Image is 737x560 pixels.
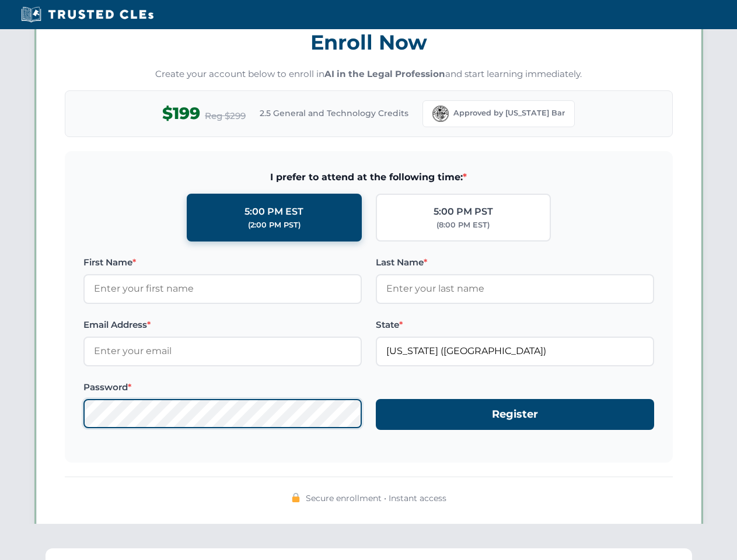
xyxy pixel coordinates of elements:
[205,109,246,123] span: Reg $299
[291,493,301,502] img: 🔒
[434,204,493,219] div: 5:00 PM PST
[65,68,673,81] p: Create your account below to enroll in and start learning immediately.
[83,274,362,303] input: Enter your first name
[453,107,565,119] span: Approved by [US_STATE] Bar
[83,337,362,366] input: Enter your email
[83,318,362,332] label: Email Address
[376,399,654,430] button: Register
[436,219,490,231] div: (8:00 PM EST)
[376,337,654,366] input: Florida (FL)
[376,274,654,303] input: Enter your last name
[306,492,446,505] span: Secure enrollment • Instant access
[260,107,408,120] span: 2.5 General and Technology Credits
[376,318,654,332] label: State
[376,256,654,269] label: Last Name
[83,170,654,185] span: I prefer to attend at the following time:
[18,6,157,23] img: Trusted CLEs
[248,219,301,231] div: (2:00 PM PST)
[162,100,200,127] span: $199
[83,380,362,394] label: Password
[324,68,445,79] strong: AI in the Legal Profession
[244,204,303,219] div: 5:00 PM EST
[432,106,449,122] img: Florida Bar
[65,24,673,61] h3: Enroll Now
[83,256,362,269] label: First Name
